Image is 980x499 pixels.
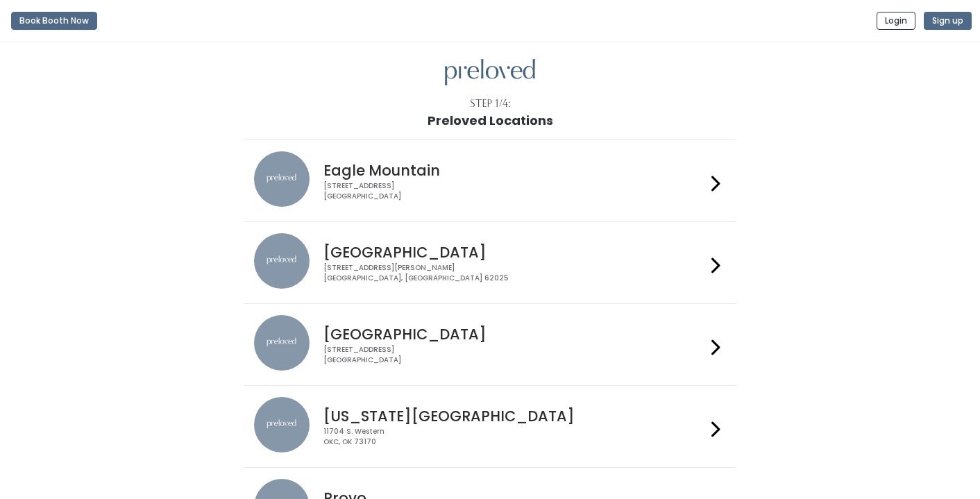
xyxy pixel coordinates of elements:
a: preloved location [US_STATE][GEOGRAPHIC_DATA] 11704 S. WesternOKC, OK 73170 [254,397,725,456]
h4: [GEOGRAPHIC_DATA] [323,326,705,342]
img: preloved logo [445,59,535,86]
button: Login [877,12,915,30]
div: [STREET_ADDRESS] [GEOGRAPHIC_DATA] [323,345,705,365]
a: preloved location [GEOGRAPHIC_DATA] [STREET_ADDRESS][GEOGRAPHIC_DATA] [254,315,725,374]
img: preloved location [254,233,310,289]
img: preloved location [254,397,310,453]
a: Book Booth Now [11,6,97,36]
button: Book Booth Now [11,12,97,30]
a: preloved location [GEOGRAPHIC_DATA] [STREET_ADDRESS][PERSON_NAME][GEOGRAPHIC_DATA], [GEOGRAPHIC_D... [254,233,725,292]
div: 11704 S. Western OKC, OK 73170 [323,427,705,447]
img: preloved location [254,315,310,371]
a: preloved location Eagle Mountain [STREET_ADDRESS][GEOGRAPHIC_DATA] [254,151,725,210]
h1: Preloved Locations [428,114,553,128]
div: Step 1/4: [470,96,511,111]
h4: [US_STATE][GEOGRAPHIC_DATA] [323,408,705,424]
button: Sign up [924,12,972,30]
div: [STREET_ADDRESS] [GEOGRAPHIC_DATA] [323,181,705,201]
h4: Eagle Mountain [323,162,705,178]
img: preloved location [254,151,310,207]
div: [STREET_ADDRESS][PERSON_NAME] [GEOGRAPHIC_DATA], [GEOGRAPHIC_DATA] 62025 [323,263,705,283]
h4: [GEOGRAPHIC_DATA] [323,244,705,260]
